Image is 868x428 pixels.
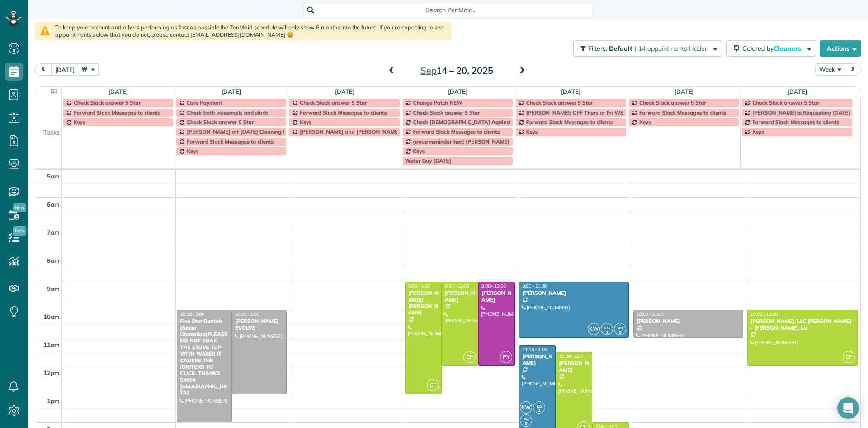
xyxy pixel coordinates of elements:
[573,40,722,57] button: Filters: Default | 14 appointments hidden
[35,63,52,76] button: prev
[752,99,819,106] span: Check Slack answer 5 Star
[47,173,60,180] span: 5am
[187,148,198,154] span: Keys
[618,325,623,330] span: AR
[520,401,532,414] span: KW
[427,379,439,391] span: CF
[522,283,547,289] span: 9:00 - 11:00
[445,283,469,289] span: 9:00 - 12:00
[533,406,545,415] small: 1
[820,40,861,57] button: Actions
[413,109,480,116] span: Check Slack answer 5 Star
[180,311,204,317] span: 10:00 - 2:00
[522,346,547,352] span: 11:15 - 2:15
[43,313,60,320] span: 10am
[47,229,60,236] span: 7am
[788,88,807,95] a: [DATE]
[222,88,241,95] a: [DATE]
[604,325,610,330] span: CG
[74,119,85,125] span: Keys
[639,119,651,125] span: Keys
[526,128,538,135] span: Keys
[635,44,708,53] span: | 14 appointments hidden
[636,318,741,324] div: [PERSON_NAME]
[639,109,726,116] span: Forward Slack Messages to clients
[481,283,506,289] span: 9:00 - 12:00
[13,226,26,236] span: New
[235,311,259,317] span: 10:00 - 1:00
[637,311,664,317] span: 10:00 - 11:00
[420,65,437,76] span: Sep
[43,369,60,376] span: 12pm
[750,311,778,317] span: 10:00 - 12:00
[526,109,636,116] span: [PERSON_NAME]: OFF Thurs or Fri WEEKLY
[47,257,60,264] span: 8am
[408,283,430,289] span: 9:00 - 1:00
[408,290,439,316] div: [PERSON_NAME]/ [PERSON_NAME]
[413,99,462,106] span: Change Patch NEW
[639,99,706,106] span: Check Slack answer 5 Star
[235,318,284,331] div: [PERSON_NAME] EVOLVE
[35,22,452,40] div: To keep your account and others performing as fast as possible the ZenMaid schedule will only sho...
[522,353,553,366] div: [PERSON_NAME]
[187,138,274,145] span: Forward Slack Messages to clients
[588,323,600,335] span: KW
[726,40,816,57] button: Colored byCleaners
[108,88,128,95] a: [DATE]
[481,290,512,303] div: [PERSON_NAME]
[448,88,467,95] a: [DATE]
[335,88,354,95] a: [DATE]
[47,397,60,404] span: 1pm
[675,88,694,95] a: [DATE]
[400,66,513,76] h2: 14 – 20, 2025
[601,328,613,337] small: 1
[300,109,387,116] span: Forward Slack Messages to clients
[47,201,60,208] span: 6am
[843,351,855,363] span: CF
[609,44,633,53] span: Default
[750,318,855,331] div: [PERSON_NAME], LLC [PERSON_NAME] - [PERSON_NAME], Llc
[413,148,425,154] span: Keys
[187,99,222,106] span: Care Payment
[413,119,544,125] span: Check [DEMOGRAPHIC_DATA] Against Spreadsheet
[13,203,26,212] span: New
[413,128,500,135] span: Forward Slack Messages to clients
[522,290,626,296] div: [PERSON_NAME]
[413,138,509,145] span: group reminder text: [PERSON_NAME]
[537,404,542,409] span: CG
[524,417,529,422] span: AR
[752,128,764,135] span: Keys
[74,99,141,106] span: Check Slack answer 5 Star
[187,109,268,116] span: Check both voicemails and slack
[558,360,590,373] div: [PERSON_NAME]
[844,63,861,76] button: next
[526,99,593,106] span: Check Slack answer 5 Star
[588,44,607,53] span: Filters:
[742,44,804,53] span: Colored by
[300,99,367,106] span: Check Slack answer 5 Star
[43,341,60,348] span: 11am
[463,351,476,363] span: CF
[752,119,839,125] span: Forward Slack Messages to clients
[74,109,160,116] span: Forward Slack Messages to clients
[187,128,311,135] span: [PERSON_NAME] off [DATE] Cleaning Restaurant
[405,157,451,164] span: Water Guy [DATE]
[300,119,311,125] span: Keys
[614,328,626,337] small: 6
[520,419,532,428] small: 6
[51,63,79,76] button: [DATE]
[187,119,254,125] span: Check Slack answer 5 Star
[179,318,229,396] div: Five Star Rentals (Rozet Ghazalian)PLEASE DO NOT SOAK THE STOVE TOP WITH WATER IT CAUSES THE IGNI...
[815,63,845,76] button: Week
[774,44,802,53] span: Cleaners
[561,88,580,95] a: [DATE]
[500,351,512,363] span: PY
[300,128,443,135] span: [PERSON_NAME] and [PERSON_NAME] Off Every [DATE]
[559,353,583,359] span: 11:30 - 2:30
[569,40,722,57] a: Filters: Default | 14 appointments hidden
[837,397,859,419] div: Open Intercom Messenger
[526,119,613,125] span: Forward Slack Messages to clients
[444,290,476,303] div: [PERSON_NAME]
[47,285,60,292] span: 9am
